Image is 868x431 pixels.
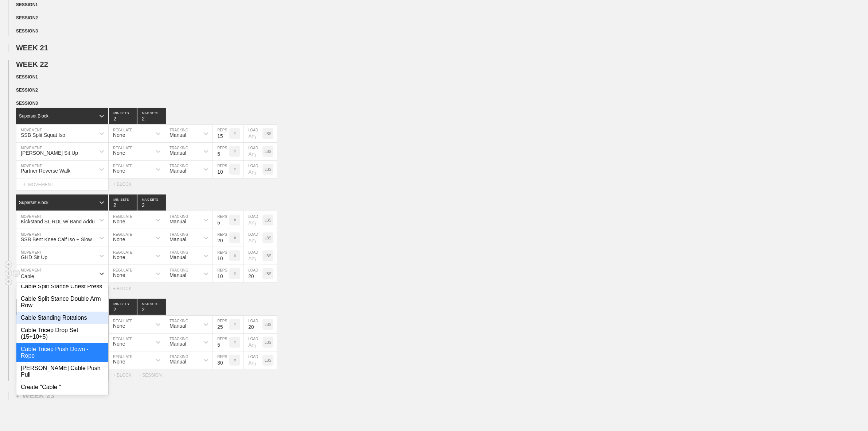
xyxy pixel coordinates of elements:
span: SESSION 3 [16,28,38,34]
input: Any [244,161,262,178]
p: LBS [265,132,272,136]
div: Manual [170,272,186,278]
input: Any [244,143,262,160]
div: Cable Split Stance Chest Press [16,280,108,293]
span: WEEK 22 [16,60,48,68]
input: Any [244,125,262,142]
p: LBS [265,150,272,154]
p: # [234,150,236,154]
div: MOVEMENT [16,369,109,381]
div: Cable Tricep Push Down - Rope [16,343,108,362]
div: + BLOCK [113,373,139,378]
iframe: Chat Widget [832,396,868,431]
span: SESSION 3 [16,101,38,106]
p: # [234,236,236,240]
input: None [137,299,166,315]
div: Cable Standing Rotations [16,312,108,324]
span: SESSION 2 [16,15,38,20]
p: # [234,218,236,222]
p: # [234,323,236,327]
p: LBS [265,340,272,345]
p: LBS [265,236,272,240]
div: None [113,359,125,365]
div: [PERSON_NAME] Cable Push Pull [16,362,108,381]
div: None [113,219,125,224]
div: SSB Bent Knee Calf Iso + Slow Full Range Reps [21,236,100,242]
input: Any [244,351,262,369]
p: LBS [265,358,272,362]
div: Manual [170,236,186,242]
div: Cable Split Stance Double Arm Row [16,293,108,312]
div: + SESSION [139,373,168,378]
span: + [16,393,19,399]
div: None [113,150,125,156]
p: LBS [265,254,272,258]
div: Partner Reverse Walk [21,168,70,174]
div: Manual [170,341,186,347]
input: Any [244,334,262,351]
p: LBS [265,218,272,222]
div: Create "Cable " [16,381,108,393]
div: Manual [170,359,186,365]
p: # [234,254,236,258]
span: SESSION 2 [16,88,38,93]
p: LBS [265,168,272,172]
div: MOVEMENT [16,283,109,295]
div: MOVEMENT [16,178,109,191]
p: # [234,168,236,172]
div: + BLOCK [113,286,139,291]
div: Manual [170,254,186,260]
div: Manual [170,219,186,224]
span: SESSION 1 [16,74,38,80]
span: WEEK 21 [16,44,48,52]
input: Any [244,265,262,282]
span: SESSION 1 [16,2,38,7]
div: None [113,132,125,138]
div: [PERSON_NAME] Sit Up [21,150,78,156]
div: WEEK 23 [16,392,54,400]
div: None [113,254,125,260]
p: LBS [265,272,272,276]
div: Superset Block [19,200,48,205]
input: Any [244,229,262,247]
input: None [137,195,166,211]
span: + [23,181,26,187]
input: Any [244,247,262,265]
div: None [113,168,125,174]
div: Cable Tricep Drop Set (15+10+5) [16,324,108,343]
div: None [113,323,125,329]
p: LBS [265,323,272,327]
p: # [234,340,236,345]
div: SSB Split Squat Iso [21,132,65,138]
div: Superset Block [19,113,48,119]
div: Manual [170,323,186,329]
div: GHD Sit Up [21,254,47,260]
div: Manual [170,132,186,138]
div: None [113,236,125,242]
p: # [234,272,236,276]
div: None [113,272,125,278]
div: Manual [170,150,186,156]
input: Any [244,211,262,229]
div: None [113,341,125,347]
input: Any [244,316,262,333]
p: # [234,358,236,362]
div: + BLOCK [113,182,139,187]
input: None [137,108,166,124]
p: # [234,132,236,136]
div: Manual [170,168,186,174]
div: Kickstand SL RDL w/ Band Adduction Iso [21,219,100,224]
